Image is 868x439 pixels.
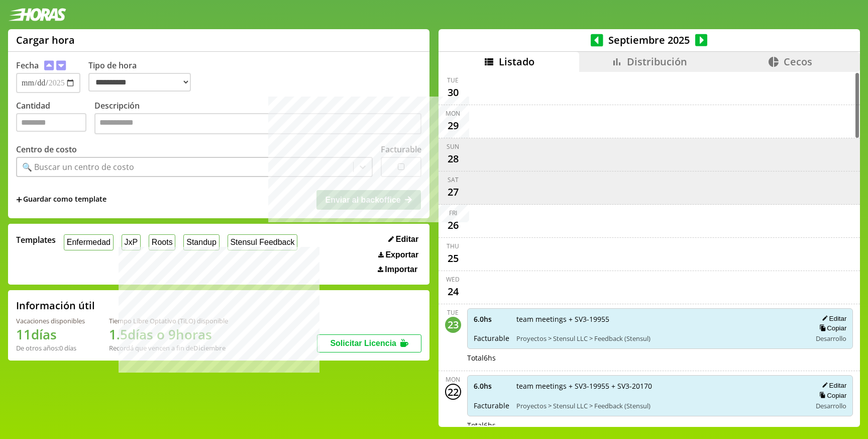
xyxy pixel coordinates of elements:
[816,391,846,400] button: Copiar
[448,175,459,184] div: Sat
[819,381,846,390] button: Editar
[317,334,421,353] button: Solicitar Licencia
[88,60,199,93] label: Tipo de hora
[445,384,461,400] div: 22
[447,142,459,151] div: Sun
[439,72,860,425] div: scrollable content
[445,284,461,300] div: 24
[16,325,85,343] h1: 11 días
[381,144,421,155] label: Facturable
[445,151,461,167] div: 28
[816,324,846,332] button: Copiar
[467,353,853,363] div: Total 6 hs
[16,33,75,47] h1: Cargar hora
[445,250,461,267] div: 25
[375,250,421,260] button: Exportar
[474,314,509,324] span: 6.0 hs
[603,33,695,47] span: Septiembre 2025
[109,343,228,353] div: Recordá que vencen a fin de
[183,234,219,250] button: Standup
[22,161,134,172] div: 🔍 Buscar un centro de costo
[16,234,56,245] span: Templates
[516,314,805,324] span: team meetings + SV3-19955
[446,109,460,118] div: Mon
[516,381,805,391] span: team meetings + SV3-19955 + SV3-20170
[499,55,534,68] span: Listado
[445,118,461,134] div: 29
[474,333,509,343] span: Facturable
[64,234,114,250] button: Enfermedad
[784,55,812,68] span: Cecos
[16,316,85,325] div: Vacaciones disponibles
[88,73,191,92] select: Tipo de hora
[819,314,846,323] button: Editar
[16,144,77,155] label: Centro de costo
[16,60,39,71] label: Fecha
[122,234,141,250] button: JxP
[16,113,86,132] input: Cantidad
[445,217,461,233] div: 26
[16,194,106,205] span: +Guardar como template
[516,401,805,410] span: Proyectos > Stensul LLC > Feedback (Stensul)
[16,299,95,312] h2: Información útil
[109,316,228,325] div: Tiempo Libre Optativo (TiLO) disponible
[193,343,226,353] b: Diciembre
[816,334,846,343] span: Desarrollo
[16,100,94,137] label: Cantidad
[447,242,459,250] div: Thu
[474,381,509,391] span: 6.0 hs
[385,250,418,259] span: Exportar
[8,8,66,21] img: logotipo
[816,401,846,410] span: Desarrollo
[385,234,421,244] button: Editar
[446,275,460,284] div: Wed
[330,339,396,347] span: Solicitar Licencia
[447,76,459,84] div: Tue
[228,234,298,250] button: Stensul Feedback
[445,184,461,200] div: 27
[445,317,461,333] div: 23
[149,234,175,250] button: Roots
[16,194,22,205] span: +
[449,209,457,217] div: Fri
[396,235,418,244] span: Editar
[385,265,417,274] span: Importar
[446,375,460,384] div: Mon
[516,334,805,343] span: Proyectos > Stensul LLC > Feedback (Stensul)
[16,343,85,353] div: De otros años: 0 días
[94,113,421,134] textarea: Descripción
[445,84,461,101] div: 30
[467,420,853,430] div: Total 6 hs
[94,100,421,137] label: Descripción
[109,325,228,343] h1: 1.5 días o 9 horas
[474,401,509,410] span: Facturable
[447,308,459,317] div: Tue
[627,55,687,68] span: Distribución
